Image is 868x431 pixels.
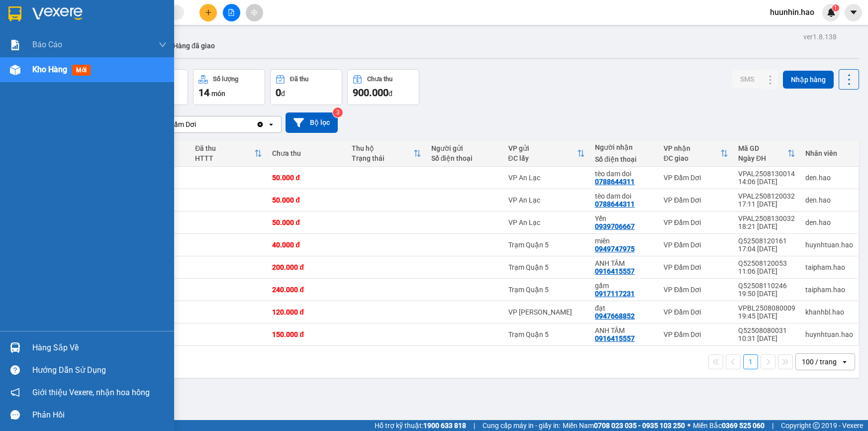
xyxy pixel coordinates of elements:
[199,4,217,21] button: plus
[595,200,635,208] div: 0788644311
[738,334,795,342] div: 10:31 [DATE]
[595,222,635,230] div: 0939706667
[805,286,853,294] div: taipham.hao
[664,308,728,316] div: VP Đầm Dơi
[353,87,388,99] span: 900.000
[805,308,853,316] div: khanhbl.hao
[272,286,342,294] div: 240.000 đ
[431,154,498,162] div: Số điện thoại
[738,245,795,253] div: 17:04 [DATE]
[508,241,585,249] div: Trạm Quận 5
[664,263,728,271] div: VP Đầm Dơi
[228,9,235,16] span: file-add
[10,40,20,50] img: solution-icon
[738,170,795,178] div: VPAL2508130014
[276,87,281,99] span: 0
[272,174,342,182] div: 50.000 đ
[738,312,795,320] div: 19:45 [DATE]
[832,4,839,11] sup: 1
[431,144,498,152] div: Người gửi
[223,4,240,21] button: file-add
[841,358,849,366] svg: open
[595,267,635,275] div: 0916415557
[664,144,720,152] div: VP nhận
[508,174,585,182] div: VP An Lạc
[595,237,654,245] div: miên
[595,312,635,320] div: 0947668852
[733,140,800,167] th: Toggle SortBy
[72,65,91,76] span: mới
[375,420,466,431] span: Hỗ trợ kỹ thuật:
[722,422,765,430] strong: 0369 525 060
[32,386,150,399] span: Giới thiệu Vexere, nhận hoa hồng
[333,108,343,117] sup: 3
[508,308,585,316] div: VP [PERSON_NAME]
[347,140,426,167] th: Toggle SortBy
[595,155,654,163] div: Số điện thoại
[805,174,853,182] div: den.hao
[388,90,392,98] span: đ
[595,170,654,178] div: tèo dam doi
[803,31,837,42] div: ver 1.8.138
[159,119,196,129] div: VP Đầm Dơi
[272,218,342,226] div: 50.000 đ
[347,69,419,105] button: Chưa thu900.000đ
[508,196,585,204] div: VP An Lạc
[10,365,20,375] span: question-circle
[10,410,20,420] span: message
[664,241,728,249] div: VP Đầm Dơi
[246,4,263,21] button: aim
[190,140,267,167] th: Toggle SortBy
[272,263,342,271] div: 200.000 đ
[738,178,795,186] div: 14:06 [DATE]
[290,76,308,83] div: Đã thu
[508,286,585,294] div: Trạm Quận 5
[805,149,853,157] div: Nhân viên
[508,330,585,338] div: Trạm Quận 5
[367,76,392,83] div: Chưa thu
[251,9,258,16] span: aim
[595,326,654,334] div: ANH TÂM
[508,154,577,162] div: ĐC lấy
[165,34,223,58] button: Hàng đã giao
[8,6,21,21] img: logo-vxr
[595,304,654,312] div: đạt
[272,308,342,316] div: 120.000 đ
[783,71,834,89] button: Nhập hàng
[738,154,787,162] div: Ngày ĐH
[743,354,758,369] button: 1
[664,330,728,338] div: VP Đầm Dơi
[159,41,167,49] span: down
[772,420,773,431] span: |
[805,196,853,204] div: den.hao
[508,144,577,152] div: VP gửi
[32,340,167,355] div: Hàng sắp về
[738,259,795,267] div: Q52508120053
[352,144,413,152] div: Thu hộ
[805,241,853,249] div: huynhtuan.hao
[211,90,225,98] span: món
[738,200,795,208] div: 17:11 [DATE]
[272,196,342,204] div: 50.000 đ
[508,263,585,271] div: Trạm Quận 5
[256,120,264,128] svg: Clear value
[849,8,858,17] span: caret-down
[738,326,795,334] div: Q52508080031
[738,282,795,290] div: Q52508110246
[805,218,853,226] div: den.hao
[595,178,635,186] div: 0788644311
[595,282,654,290] div: gấm
[762,6,822,18] span: huunhin.hao
[664,174,728,182] div: VP Đầm Dơi
[10,388,20,397] span: notification
[813,422,820,429] span: copyright
[738,144,787,152] div: Mã GD
[738,222,795,230] div: 18:21 [DATE]
[738,215,795,222] div: VPAL2508130032
[834,4,837,11] span: 1
[352,154,413,162] div: Trạng thái
[10,342,20,353] img: warehouse-icon
[595,259,654,267] div: ANH TÂM
[272,330,342,338] div: 150.000 đ
[805,263,853,271] div: taipham.hao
